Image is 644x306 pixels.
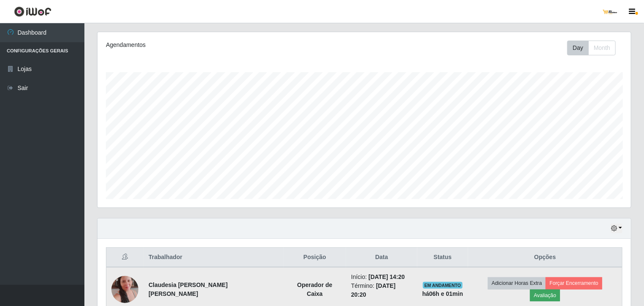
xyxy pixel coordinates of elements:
th: Status [417,248,468,268]
strong: Claudesia [PERSON_NAME] [PERSON_NAME] [149,281,227,297]
li: Término: [351,281,412,299]
img: CoreUI Logo [14,6,51,17]
th: Trabalhador [143,248,284,268]
div: Agendamentos [106,41,314,49]
th: Posição [284,248,346,268]
button: Avaliação [530,290,560,301]
th: Opções [468,248,622,268]
th: Data [346,248,417,268]
button: Day [567,41,589,55]
button: Forçar Encerramento [546,277,602,289]
strong: Operador de Caixa [297,281,332,297]
li: Início: [351,273,412,281]
span: EM ANDAMENTO [423,282,463,289]
button: Adicionar Horas Extra [488,277,546,289]
button: Month [588,41,616,55]
div: First group [567,41,616,55]
strong: há 06 h e 01 min [422,290,463,297]
div: Toolbar with button groups [567,41,622,55]
time: [DATE] 14:20 [368,273,405,280]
